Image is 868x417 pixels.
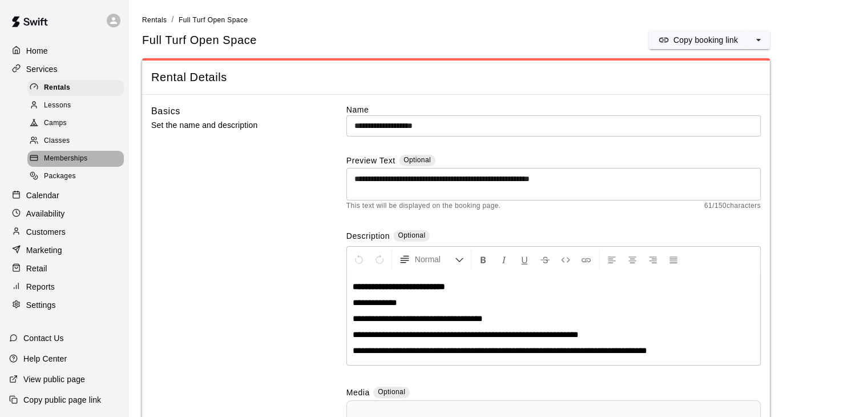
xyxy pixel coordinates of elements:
[535,249,555,270] button: Format Strikethrough
[26,63,58,75] p: Services
[27,151,124,167] div: Memberships
[474,249,493,270] button: Format Bold
[179,16,248,24] span: Full Turf Open Space
[26,208,65,219] p: Availability
[44,171,76,182] span: Packages
[346,387,370,400] label: Media
[26,263,47,274] p: Retail
[576,249,596,270] button: Insert Link
[151,70,761,85] span: Rental Details
[704,201,761,212] span: 61 / 150 characters
[27,169,124,185] div: Packages
[27,115,128,133] a: Camps
[346,104,761,115] label: Name
[602,249,621,270] button: Left Align
[27,133,128,150] a: Classes
[27,150,128,168] a: Memberships
[44,100,71,111] span: Lessons
[26,281,55,292] p: Reports
[9,278,119,295] a: Reports
[142,15,167,24] a: Rentals
[26,190,59,201] p: Calendar
[27,168,128,186] a: Packages
[673,34,738,46] p: Copy booking link
[346,230,390,243] label: Description
[27,133,124,149] div: Classes
[27,115,124,131] div: Camps
[9,61,119,78] a: Services
[649,31,770,49] div: split button
[378,388,405,396] span: Optional
[44,118,67,129] span: Camps
[403,156,431,164] span: Optional
[9,205,119,222] a: Availability
[142,16,167,24] span: Rentals
[9,296,119,314] a: Settings
[23,332,64,344] p: Contact Us
[44,135,70,147] span: Classes
[664,249,683,270] button: Justify Align
[398,231,425,239] span: Optional
[27,97,128,114] a: Lessons
[23,394,101,406] p: Copy public page link
[26,299,56,311] p: Settings
[515,249,534,270] button: Format Underline
[346,155,395,168] label: Preview Text
[44,153,87,165] span: Memberships
[556,249,575,270] button: Insert Code
[370,249,389,270] button: Redo
[9,187,119,204] a: Calendar
[44,82,70,94] span: Rentals
[346,201,501,212] span: This text will be displayed on the booking page.
[27,80,124,96] div: Rentals
[9,260,119,277] a: Retail
[9,42,119,59] a: Home
[9,242,119,259] a: Marketing
[415,254,455,265] span: Normal
[623,249,642,270] button: Center Align
[494,249,514,270] button: Format Italics
[9,223,119,240] a: Customers
[23,374,85,385] p: View public page
[151,118,310,133] p: Set the name and description
[142,33,257,48] h5: Full Turf Open Space
[349,249,369,270] button: Undo
[394,249,469,270] button: Formatting Options
[23,353,67,364] p: Help Center
[26,226,66,238] p: Customers
[27,98,124,114] div: Lessons
[27,79,128,97] a: Rentals
[142,14,854,26] nav: breadcrumb
[26,244,62,256] p: Marketing
[172,14,174,26] li: /
[747,31,770,49] button: select merge strategy
[649,31,747,49] button: Copy booking link
[26,45,48,57] p: Home
[643,249,663,270] button: Right Align
[151,104,180,119] h6: Basics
